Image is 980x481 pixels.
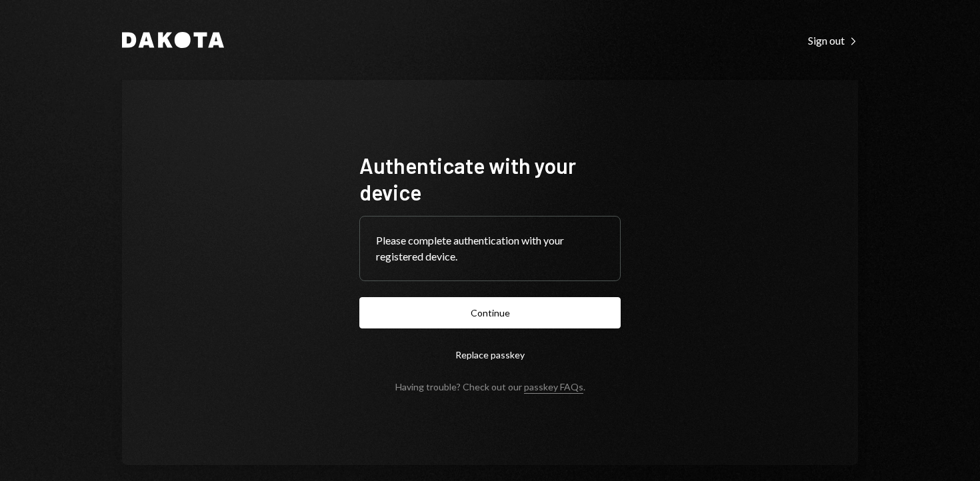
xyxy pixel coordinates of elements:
a: Sign out [808,33,858,47]
a: passkey FAQs [524,381,583,394]
div: Sign out [808,34,858,47]
button: Replace passkey [359,339,621,370]
div: Having trouble? Check out our . [395,381,585,392]
button: Continue [359,297,621,328]
h1: Authenticate with your device [359,152,621,205]
div: Please complete authentication with your registered device. [376,233,604,264]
